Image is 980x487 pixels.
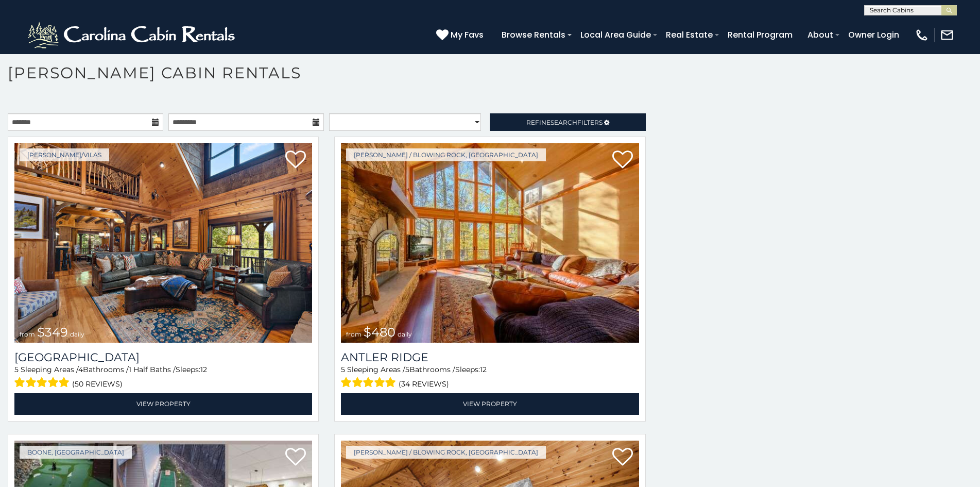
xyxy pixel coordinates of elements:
a: [PERSON_NAME]/Vilas [20,148,109,161]
a: Real Estate [661,26,718,44]
span: 1 Half Baths / [129,365,176,374]
img: White-1-2.png [26,20,239,51]
span: (50 reviews) [72,377,123,391]
a: View Property [14,393,312,414]
a: Boone, [GEOGRAPHIC_DATA] [20,446,132,459]
img: mail-regular-white.png [940,28,954,42]
img: phone-regular-white.png [915,28,929,42]
a: [PERSON_NAME] / Blowing Rock, [GEOGRAPHIC_DATA] [346,148,546,161]
a: Browse Rentals [496,26,571,44]
a: [GEOGRAPHIC_DATA] [14,350,312,364]
img: Diamond Creek Lodge [14,143,312,343]
div: Sleeping Areas / Bathrooms / Sleeps: [14,364,312,391]
a: Antler Ridge [341,350,639,364]
a: [PERSON_NAME] / Blowing Rock, [GEOGRAPHIC_DATA] [346,446,546,459]
a: Add to favorites [285,447,306,468]
a: Owner Login [843,26,904,44]
a: RefineSearchFilters [490,113,645,131]
span: 5 [405,365,409,374]
span: 4 [78,365,83,374]
span: daily [70,330,84,338]
span: My Favs [451,28,484,41]
h3: Diamond Creek Lodge [14,350,312,364]
span: 12 [480,365,487,374]
a: Add to favorites [612,149,633,171]
a: Add to favorites [612,447,633,468]
span: from [346,330,362,338]
span: from [20,330,35,338]
span: (34 reviews) [399,377,449,391]
div: Sleeping Areas / Bathrooms / Sleeps: [341,364,639,391]
a: My Favs [436,28,486,42]
span: $349 [37,325,68,340]
a: View Property [341,393,639,414]
a: Add to favorites [285,149,306,171]
span: 5 [14,365,19,374]
span: Refine Filters [526,119,603,126]
span: 12 [200,365,207,374]
a: Local Area Guide [575,26,656,44]
span: 5 [341,365,345,374]
a: About [802,26,838,44]
a: Antler Ridge from $480 daily [341,143,639,343]
a: Rental Program [723,26,798,44]
a: Diamond Creek Lodge from $349 daily [14,143,312,343]
span: $480 [364,325,396,340]
span: Search [551,119,577,126]
img: Antler Ridge [341,143,639,343]
span: daily [398,330,412,338]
